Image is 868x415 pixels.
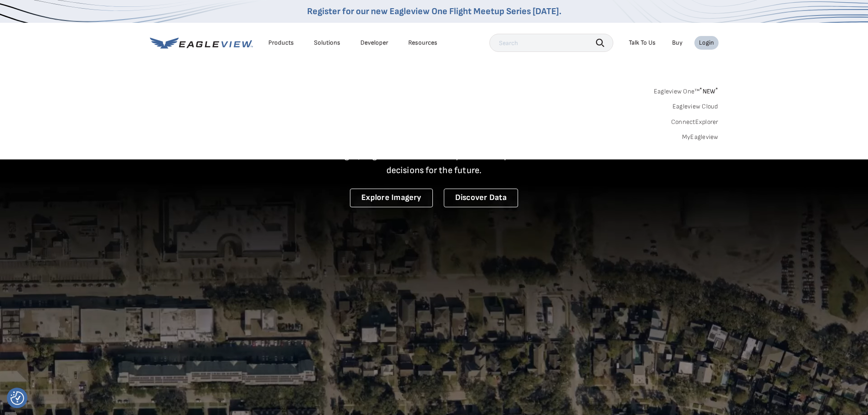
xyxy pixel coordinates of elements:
[314,39,340,47] div: Solutions
[10,391,24,405] button: Consent Preferences
[350,189,433,207] a: Explore Imagery
[671,118,719,126] a: ConnectExplorer
[673,102,719,111] a: Eagleview Cloud
[10,391,24,405] img: Revisit consent button
[629,39,656,47] div: Talk To Us
[268,39,294,47] div: Products
[699,87,718,95] span: NEW
[672,39,683,47] a: Buy
[307,6,561,17] a: Register for our new Eagleview One Flight Meetup Series [DATE].
[654,85,719,95] a: Eagleview One™*NEW*
[408,39,437,47] div: Resources
[682,133,719,141] a: MyEagleview
[489,34,613,52] input: Search
[360,39,388,47] a: Developer
[699,39,714,47] div: Login
[444,189,518,207] a: Discover Data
